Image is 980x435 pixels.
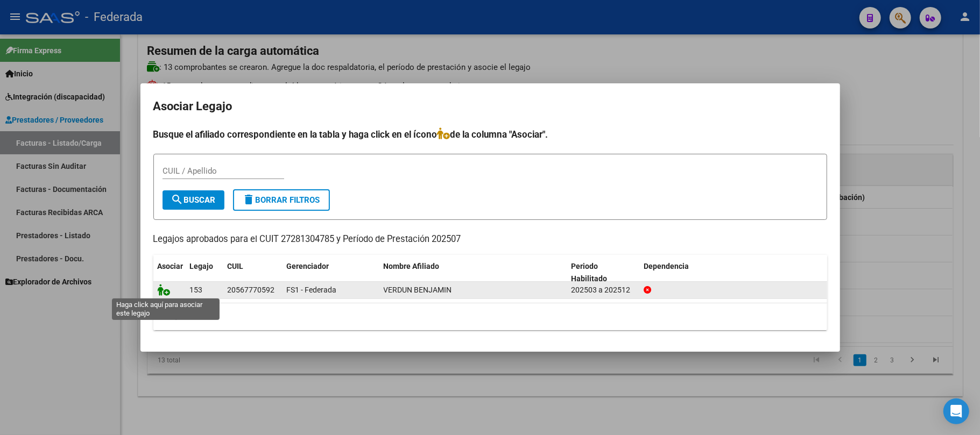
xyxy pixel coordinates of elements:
span: Periodo Habilitado [571,262,607,283]
p: Legajos aprobados para el CUIT 27281304785 y Período de Prestación 202507 [153,233,827,246]
datatable-header-cell: Periodo Habilitado [567,255,639,290]
button: Buscar [163,190,224,210]
datatable-header-cell: Legajo [186,255,223,290]
div: Open Intercom Messenger [943,398,969,424]
span: VERDUN BENJAMIN [384,286,452,294]
div: 202503 a 202512 [571,284,635,296]
span: Borrar Filtros [243,195,320,205]
h2: Asociar Legajo [153,96,827,117]
datatable-header-cell: Asociar [153,255,186,290]
div: 20567770592 [228,284,275,296]
span: Gerenciador [287,262,329,270]
span: 153 [190,286,203,294]
button: Borrar Filtros [233,189,330,211]
span: CUIL [228,262,244,270]
span: Legajo [190,262,214,270]
span: FS1 - Federada [287,286,337,294]
datatable-header-cell: CUIL [223,255,283,290]
datatable-header-cell: Dependencia [639,255,827,290]
span: Nombre Afiliado [384,262,440,270]
span: Dependencia [644,262,689,270]
h4: Busque el afiliado correspondiente en la tabla y haga click en el ícono de la columna "Asociar". [153,127,827,141]
mat-icon: search [171,193,184,206]
mat-icon: delete [243,193,256,206]
datatable-header-cell: Gerenciador [283,255,379,290]
span: Buscar [171,195,216,205]
div: 1 registros [153,303,827,330]
span: Asociar [158,262,184,270]
datatable-header-cell: Nombre Afiliado [379,255,567,290]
